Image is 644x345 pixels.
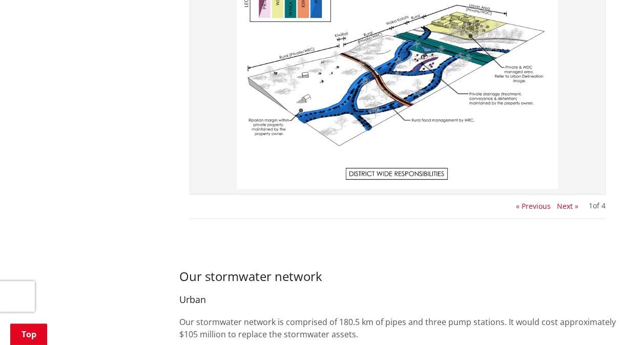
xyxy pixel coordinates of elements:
[589,202,606,209] div: of 4
[10,324,47,345] a: Top
[179,254,616,284] h3: Our stormwater network
[597,302,634,339] iframe: Messenger Launcher
[516,202,551,210] button: « Previous
[589,201,593,210] span: 1
[557,202,578,210] button: Next »
[179,294,616,306] h4: Urban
